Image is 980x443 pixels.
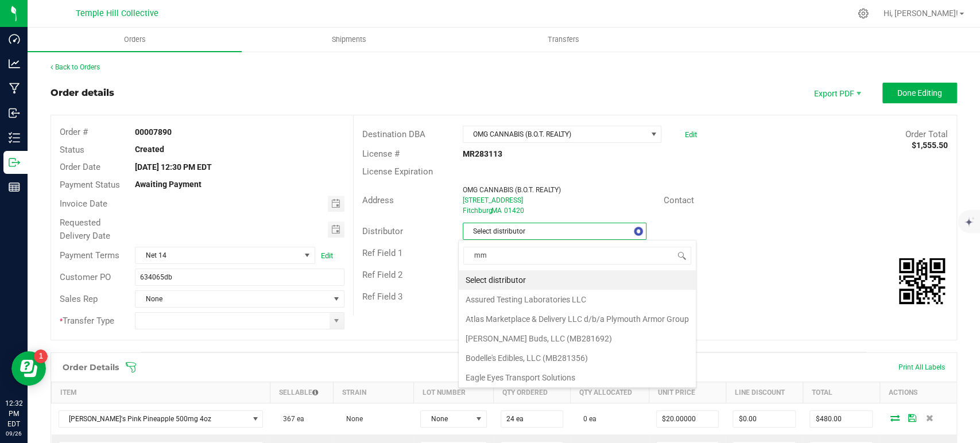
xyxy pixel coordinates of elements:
span: 367 ea [277,415,304,423]
span: Distributor [362,226,403,236]
input: 0 [733,411,795,427]
span: None [135,291,329,307]
span: Net 14 [135,247,300,263]
th: Actions [880,382,956,403]
th: Unit Price [649,382,726,403]
span: Order Total [905,129,948,139]
span: Address [362,195,394,205]
li: Eagle Eyes Transport Solutions [459,368,696,387]
th: Sellable [270,382,333,403]
inline-svg: Dashboard [9,33,20,45]
input: 0 [657,411,719,427]
h1: Order Details [63,363,119,372]
a: Transfers [456,28,671,52]
div: Manage settings [856,8,870,19]
a: Back to Orders [51,63,100,71]
span: Contact [664,195,694,205]
a: Shipments [242,28,456,52]
inline-svg: Reports [9,181,20,193]
span: [PERSON_NAME]'s Pink Pineapple 500mg 4oz [59,411,249,427]
inline-svg: Analytics [9,58,20,69]
span: 01420 [504,207,524,215]
span: Transfers [532,34,595,45]
span: Ref Field 2 [362,270,402,280]
a: Edit [684,130,696,139]
div: Order details [51,86,114,100]
span: Save Order Detail [904,414,921,421]
th: Lot Number [413,382,493,403]
span: None [340,415,363,423]
span: Ref Field 3 [362,292,402,302]
span: License Expiration [362,166,433,177]
th: Qty Ordered [494,382,571,403]
span: Orders [109,34,161,45]
span: Transfer Type [60,316,114,326]
span: Fitchburg [463,207,493,215]
span: None [421,411,471,427]
th: Total [803,382,880,403]
strong: 00007890 [135,127,172,137]
span: [STREET_ADDRESS] [463,196,523,204]
th: Line Discount [726,382,803,403]
span: Status [60,145,84,155]
input: 0 [501,411,563,427]
strong: [DATE] 12:30 PM EDT [135,162,212,172]
a: Orders [28,28,242,52]
span: , [490,207,491,215]
span: OMG CANNABIS (B.O.T. REALTY) [463,126,646,142]
span: Shipments [316,34,382,45]
li: Select distributor [459,270,696,290]
span: Requested Delivery Date [60,217,110,241]
span: Toggle calendar [328,196,344,212]
strong: MR283113 [463,149,502,158]
inline-svg: Inventory [9,132,20,143]
span: License # [362,149,400,159]
iframe: Resource center [11,351,46,386]
span: Payment Status [60,180,120,190]
li: [PERSON_NAME] Buds, LLC (MB281692) [459,329,696,348]
span: Order Date [60,162,100,172]
strong: $1,555.50 [912,141,948,150]
span: 0 ea [577,415,596,423]
input: 0 [810,411,872,427]
th: Strain [334,382,413,403]
span: Temple Hill Collective [76,9,158,18]
span: Delete Order Detail [921,414,938,421]
span: MA [491,207,502,215]
th: Item [52,382,270,403]
button: Done Editing [882,83,957,103]
li: Export PDF [802,83,871,103]
span: Toggle calendar [328,222,344,238]
li: Bodelle's Edibles, LLC (MB281356) [459,348,696,368]
span: Order # [60,127,88,137]
inline-svg: Outbound [9,157,20,168]
strong: Awaiting Payment [135,180,202,189]
span: Destination DBA [362,129,425,139]
strong: Created [135,145,164,154]
span: Invoice Date [60,199,107,209]
span: Customer PO [60,272,111,282]
span: Hi, [PERSON_NAME]! [884,9,958,18]
qrcode: 00007890 [899,258,945,304]
a: Edit [321,251,333,260]
p: 12:32 PM EDT [5,398,22,429]
span: Select distributor [463,223,632,239]
li: Atlas Marketplace & Delivery LLC d/b/a Plymouth Armor Group [459,309,696,329]
inline-svg: Manufacturing [9,83,20,94]
span: NO DATA FOUND [59,410,264,428]
img: Scan me! [899,258,945,304]
p: 09/26 [5,429,22,438]
span: Done Editing [897,88,942,98]
iframe: Resource center unread badge [34,349,48,363]
th: Qty Allocated [570,382,649,403]
span: Ref Field 1 [362,248,402,258]
li: Assured Testing Laboratories LLC [459,290,696,309]
span: Sales Rep [60,294,98,304]
inline-svg: Inbound [9,107,20,119]
span: Payment Terms [60,250,119,261]
span: OMG CANNABIS (B.O.T. REALTY) [463,186,561,194]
